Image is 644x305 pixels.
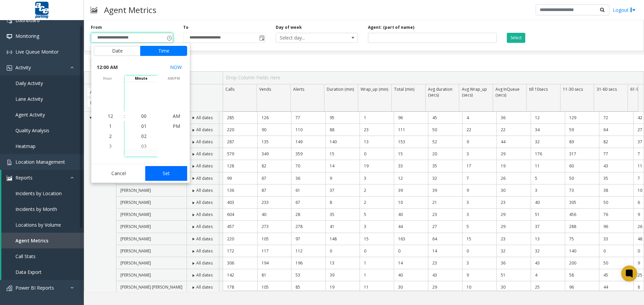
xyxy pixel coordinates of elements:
[101,2,160,18] h3: Agent Metrics
[291,160,325,172] td: 70
[361,86,388,92] span: Wrap_up (min)
[167,61,184,73] button: Select now
[291,281,325,293] td: 85
[325,148,360,160] td: 15
[531,281,565,293] td: 25
[7,175,12,181] img: 'icon'
[394,209,428,221] td: 40
[565,209,599,221] td: 456
[15,111,45,118] span: Agent Activity
[94,46,141,56] button: Date tab
[360,281,394,293] td: 11
[360,197,394,209] td: 2
[394,281,428,293] td: 30
[531,184,565,197] td: 3
[196,175,213,181] span: All dates
[496,269,531,281] td: 51
[291,257,325,269] td: 196
[360,148,394,160] td: 0
[462,184,496,197] td: 9
[1,201,84,217] a: Incidents by Month
[496,257,531,269] td: 36
[428,160,462,172] td: 35
[496,124,531,136] td: 22
[325,160,360,172] td: 14
[87,98,117,108] span: Hour
[1,217,84,233] a: Locations by Volume
[223,269,257,281] td: 142
[394,197,428,209] td: 10
[223,233,257,245] td: 220
[325,136,360,148] td: 140
[109,143,112,149] span: 3
[531,209,565,221] td: 51
[462,86,487,98] span: Avg Wrap_up (secs)
[223,245,257,257] td: 172
[91,2,97,18] img: pageIcon
[196,127,213,133] span: All dates
[15,80,43,86] span: Daily Activity
[565,245,599,257] td: 140
[15,96,43,102] span: Lane Activity
[120,200,151,205] span: [PERSON_NAME]
[599,197,633,209] td: 50
[15,237,48,244] span: Agent Metrics
[125,76,157,81] span: minute
[394,160,428,172] td: 33
[259,86,271,92] span: Vends
[496,148,531,160] td: 29
[325,209,360,221] td: 35
[196,272,213,278] span: All dates
[496,172,531,184] td: 26
[257,257,291,269] td: 194
[428,245,462,257] td: 14
[531,160,565,172] td: 11
[368,24,414,30] label: Agent: (part of name)
[428,184,462,197] td: 39
[223,160,257,172] td: 128
[1,185,84,201] a: Incidents by Location
[428,197,462,209] td: 21
[120,224,151,229] span: [PERSON_NAME]
[7,34,12,39] img: 'icon'
[291,221,325,233] td: 278
[196,212,213,217] span: All dates
[531,172,565,184] td: 5
[462,148,496,160] td: 3
[599,245,633,257] td: 0
[109,123,112,129] span: 1
[7,65,12,71] img: 'icon'
[1,233,84,248] a: Agent Metrics
[428,233,462,245] td: 64
[141,143,147,149] span: 03
[223,281,257,293] td: 178
[196,236,213,242] span: All dates
[257,184,291,197] td: 87
[428,281,462,293] td: 29
[565,112,599,124] td: 129
[360,209,394,221] td: 5
[507,33,525,43] button: Select
[462,221,496,233] td: 5
[291,136,325,148] td: 149
[87,87,148,97] span: AgentDisplayName
[91,58,133,68] button: Export to PDF
[360,257,394,269] td: 1
[276,24,302,30] label: Day of week
[325,245,360,257] td: 0
[145,166,187,181] button: Set
[257,269,291,281] td: 81
[360,184,394,197] td: 2
[360,269,394,281] td: 1
[257,209,291,221] td: 40
[428,136,462,148] td: 52
[462,172,496,184] td: 7
[141,113,147,119] span: 00
[360,221,394,233] td: 3
[428,112,462,124] td: 45
[325,124,360,136] td: 88
[291,209,325,221] td: 28
[1,248,84,264] a: Call Stats
[496,160,531,172] td: 19
[531,233,565,245] td: 13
